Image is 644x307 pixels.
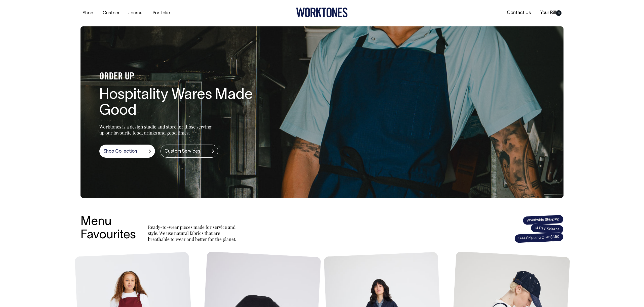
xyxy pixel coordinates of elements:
[99,72,260,82] h4: ORDER UP
[505,9,533,17] a: Contact Us
[126,9,145,17] a: Journal
[99,87,260,119] h1: Hospitality Wares Made Good
[80,215,136,242] h3: Menu Favourites
[99,124,214,136] p: Worktones is a design studio and store for those serving up our favourite food, drinks and good t...
[151,9,172,17] a: Portfolio
[522,214,563,225] span: Worldwide Shipping
[160,145,218,158] a: Custom Services
[101,9,121,17] a: Custom
[99,145,155,158] a: Shop Collection
[531,224,564,234] span: 14 Day Returns
[148,224,238,242] p: Ready-to-wear pieces made for service and style. We use natural fabrics that are breathable to we...
[538,9,563,17] a: Your Bill0
[556,10,561,16] span: 0
[514,232,563,243] span: Free Shipping Over $350
[80,9,95,17] a: Shop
